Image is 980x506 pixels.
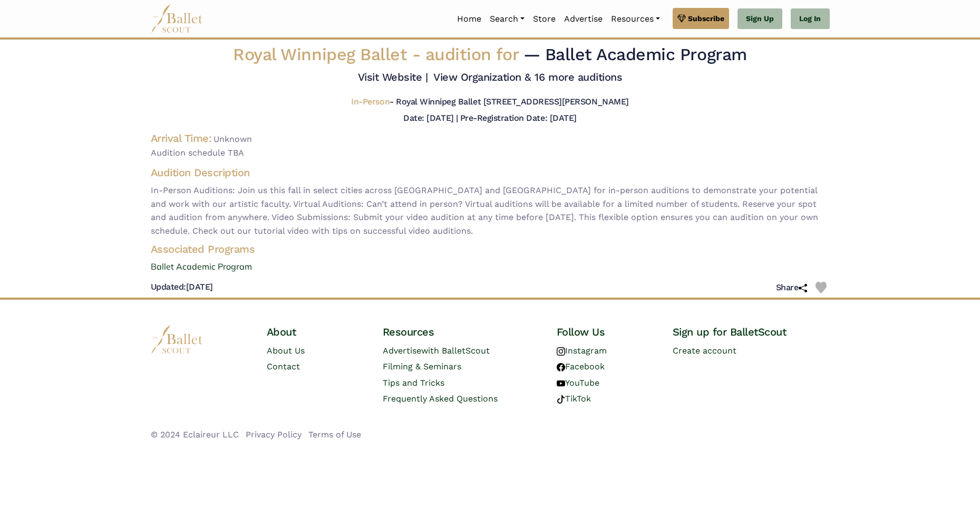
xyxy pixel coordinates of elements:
[557,378,599,388] a: YouTube
[308,429,361,440] a: Terms of Use
[267,361,300,371] a: Contact
[403,113,458,123] h5: Date: [DATE] |
[358,71,428,83] a: Visit Website |
[677,13,686,24] img: gem.svg
[246,429,302,440] a: Privacy Policy
[673,8,729,29] a: Subscribe
[351,97,390,107] span: In-Person
[151,132,212,145] h4: Arrival Time:
[383,346,490,356] a: Advertisewith BalletScout
[142,242,838,256] h4: Associated Programs
[151,325,203,354] img: logo
[486,8,529,30] a: Search
[421,346,490,356] span: with BalletScout
[557,347,565,356] img: instagram logo
[673,346,736,356] a: Create account
[151,282,213,293] h5: [DATE]
[267,346,305,356] a: About Us
[791,8,829,30] a: Log In
[383,394,498,404] a: Frequently Asked Questions
[151,428,239,442] li: © 2024 Eclaireur LLC
[557,361,605,371] a: Facebook
[383,378,444,388] a: Tips and Tricks
[557,395,565,404] img: tiktok logo
[383,325,540,339] h4: Resources
[383,361,461,371] a: Filming & Seminars
[557,363,565,371] img: facebook logo
[557,379,565,388] img: youtube logo
[776,282,807,293] h5: Share
[214,134,252,144] span: Unknown
[607,8,664,30] a: Resources
[738,8,782,30] a: Sign Up
[151,146,830,160] span: Audition schedule TBA
[560,8,607,30] a: Advertise
[557,346,607,356] a: Instagram
[351,97,628,108] h5: - Royal Winnipeg Ballet [STREET_ADDRESS][PERSON_NAME]
[151,166,830,179] h4: Audition Description
[523,44,747,64] span: — Ballet Academic Program
[673,325,830,339] h4: Sign up for BalletScout
[460,113,577,123] h5: Pre-Registration Date: [DATE]
[233,44,523,64] span: Royal Winnipeg Ballet -
[425,44,518,64] span: audition for
[267,325,366,339] h4: About
[557,394,591,404] a: TikTok
[688,13,724,24] span: Subscribe
[453,8,486,30] a: Home
[151,282,186,292] span: Updated:
[557,325,656,339] h4: Follow Us
[142,260,838,274] a: Ballet Academic Program
[529,8,560,30] a: Store
[433,71,622,83] a: View Organization & 16 more auditions
[151,184,830,237] span: In-Person Auditions: Join us this fall in select cities across [GEOGRAPHIC_DATA] and [GEOGRAPHIC_...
